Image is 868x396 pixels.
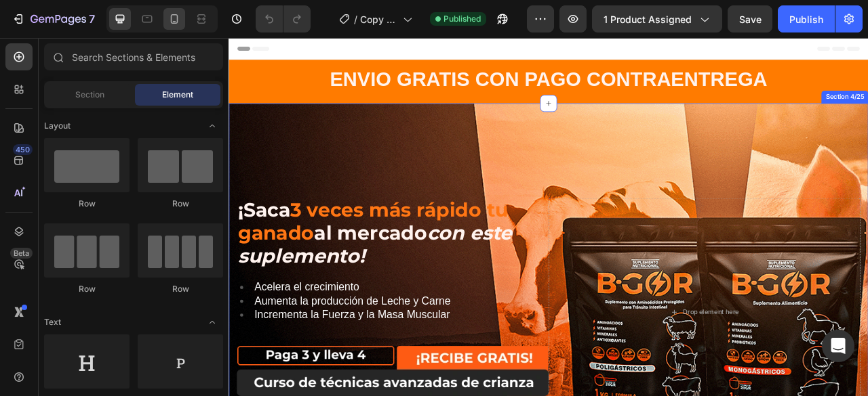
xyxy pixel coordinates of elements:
[728,5,772,32] button: Save
[10,248,33,259] div: Beta
[360,12,397,26] span: Copy lp [PERSON_NAME] - BGOR
[12,233,361,292] i: con este suplemento!
[822,330,854,362] div: Open Intercom Messenger
[33,309,166,324] span: Acelera el crecimiento
[12,204,78,234] span: ¡Saca
[739,14,762,25] span: Save
[12,204,356,263] span: 3 veces más rápido tu ganado
[138,198,223,210] div: Row
[443,13,481,25] span: Published
[201,115,223,137] span: Toggle open
[592,5,722,32] button: 1 product assigned
[129,39,686,66] span: ENVIO GRATIS CON PAGO CONTRAENTREGA
[229,38,868,396] iframe: Design area
[604,12,692,26] span: 1 product assigned
[44,43,223,70] input: Search Sections & Elements
[75,89,104,101] span: Section
[578,343,650,354] div: Drop element here
[44,283,130,295] div: Row
[44,198,130,210] div: Row
[354,12,357,26] span: /
[757,69,811,81] div: Section 4/25
[44,316,61,328] span: Text
[778,5,835,32] button: Publish
[33,345,281,359] span: Incrementa la Fuerza y la Masa Muscular
[789,12,823,26] div: Publish
[33,327,282,342] span: Aumenta la producción de Leche y Carne
[201,311,223,333] span: Toggle open
[13,144,33,155] div: 450
[89,11,95,27] p: 7
[12,233,361,292] span: al mercado
[44,120,71,132] span: Layout
[5,5,101,32] button: 7
[162,89,193,101] span: Element
[256,5,311,32] div: Undo/Redo
[138,283,223,295] div: Row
